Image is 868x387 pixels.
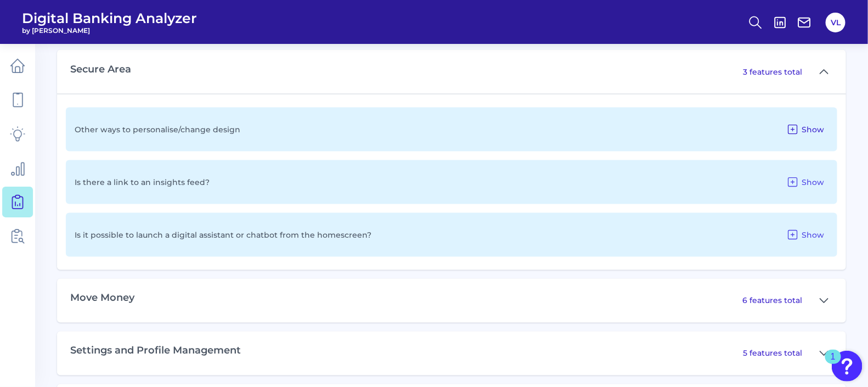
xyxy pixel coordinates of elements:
[743,349,802,358] p: 5 features total
[75,230,371,240] p: Is it possible to launch a digital assistant or chatbot from the homescreen?
[22,10,197,26] span: Digital Banking Analyzer
[831,357,836,371] div: 1
[802,230,824,240] span: Show
[802,177,824,187] span: Show
[70,345,241,357] h3: Settings and Profile Management
[802,125,824,134] span: Show
[75,177,210,187] p: Is there a link to an insights feed?
[70,293,134,305] h3: Move Money
[826,13,846,32] button: VL
[782,121,828,138] button: Show
[832,351,863,382] button: Open Resource Center, 1 new notification
[782,226,828,244] button: Show
[75,125,240,134] p: Other ways to personalise/change design
[70,64,131,76] h3: Secure Area
[22,26,197,35] span: by [PERSON_NAME]
[782,173,828,191] button: Show
[742,296,802,306] p: 6 features total
[743,67,802,77] p: 3 features total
